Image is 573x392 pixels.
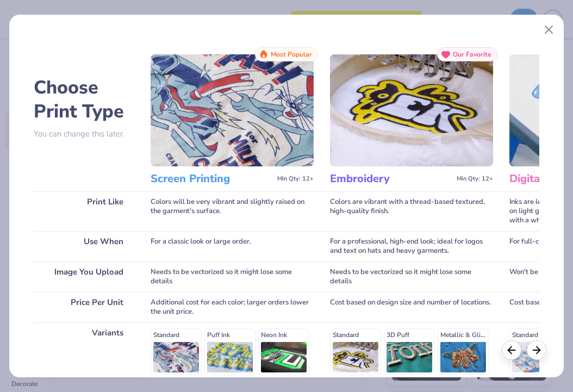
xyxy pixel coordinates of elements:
[457,175,493,183] span: Min Qty: 12+
[151,172,273,186] h3: Screen Printing
[34,129,134,139] p: You can change this later.
[151,231,314,262] div: For a classic look or large order.
[539,20,559,40] button: Close
[34,292,134,322] div: Price Per Unit
[151,191,314,231] div: Colors will be very vibrant and slightly raised on the garment's surface.
[330,262,493,292] div: Needs to be vectorized so it might lose some details
[151,262,314,292] div: Needs to be vectorized so it might lose some details
[34,191,134,231] div: Print Like
[330,191,493,231] div: Colors are vibrant with a thread-based textured, high-quality finish.
[34,76,134,123] h2: Choose Print Type
[151,292,314,322] div: Additional cost for each color; larger orders lower the unit price.
[453,51,491,58] span: Our Favorite
[151,54,314,166] img: Screen Printing
[330,292,493,322] div: Cost based on design size and number of locations.
[330,172,452,186] h3: Embroidery
[277,175,314,183] span: Min Qty: 12+
[330,231,493,262] div: For a professional, high-end look; ideal for logos and text on hats and heavy garments.
[34,231,134,262] div: Use When
[34,262,134,292] div: Image You Upload
[271,51,312,58] span: Most Popular
[330,54,493,166] img: Embroidery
